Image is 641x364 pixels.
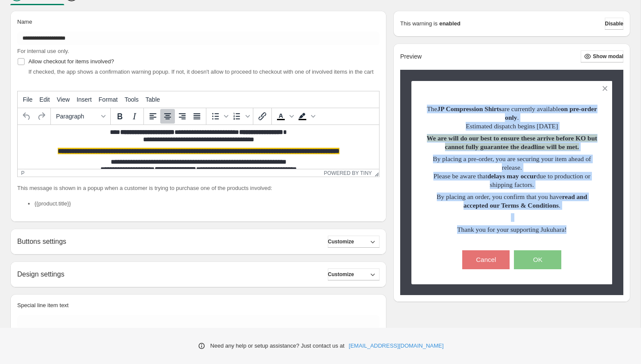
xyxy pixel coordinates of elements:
[372,169,379,177] div: Resize
[99,96,118,103] span: Format
[487,172,536,180] span: delays may occur
[18,125,379,169] iframe: Rich Text Area
[593,53,623,60] span: Show modal
[328,238,354,245] span: Customize
[328,236,380,248] button: Customize
[439,19,461,28] strong: enabled
[426,225,597,234] p: Thank you for your supporting Jukuhara!
[328,271,354,278] span: Customize
[605,20,623,27] span: Disable
[462,250,510,269] button: Cancel
[427,134,597,150] span: We are will do our best to ensure these arrive before KO but cannot fully guarantee the deadline ...
[605,18,623,30] button: Disable
[57,96,70,103] span: View
[17,19,32,25] span: Name
[19,109,34,124] button: Undo
[127,109,142,124] button: Italic
[505,105,597,121] span: on pre-order only
[581,50,623,62] button: Show modal
[124,96,139,103] span: Tools
[437,105,501,112] strong: JP Compression Shirts
[28,58,114,65] span: Allow checkout for items involved?
[274,109,295,124] div: Text color
[514,250,561,269] button: OK
[34,199,380,208] li: {{product.title}}
[426,105,597,131] p: The are currently available . Estimated dispatch begins [DATE]
[34,109,49,124] button: Redo
[400,53,422,60] h2: Preview
[17,48,69,54] span: For internal use only.
[3,3,358,82] body: Rich Text Area. Press ALT-0 for help.
[146,96,160,103] span: Table
[426,193,597,210] p: By placing an order, you confirm that you have .
[17,302,68,308] span: Special line item text
[295,109,317,124] div: Background color
[349,342,444,350] a: [EMAIL_ADDRESS][DOMAIN_NAME]
[77,96,92,103] span: Insert
[40,96,50,103] span: Edit
[53,109,109,124] button: Formats
[17,237,66,246] h2: Buttons settings
[255,109,270,124] button: Insert/edit link
[17,270,64,278] h2: Design settings
[400,19,438,28] p: This warning is
[426,155,597,189] p: By placing a pre-order, you are securing your item ahead of release. Please be aware that due to ...
[208,109,230,124] div: Bullet list
[190,109,204,124] button: Justify
[328,268,380,280] button: Customize
[28,68,373,75] span: If checked, the app shows a confirmation warning popup. If not, it doesn't allow to proceed to ch...
[21,170,25,176] div: p
[112,109,127,124] button: Bold
[23,96,33,103] span: File
[230,109,251,124] div: Numbered list
[160,109,175,124] button: Align center
[324,170,372,176] a: Powered by Tiny
[56,113,98,120] span: Paragraph
[175,109,190,124] button: Align right
[146,109,160,124] button: Align left
[17,184,380,193] p: This message is shown in a popup when a customer is trying to purchase one of the products involved:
